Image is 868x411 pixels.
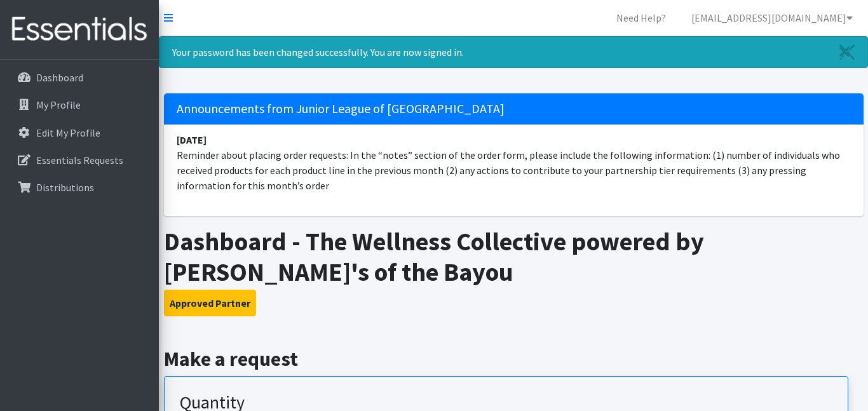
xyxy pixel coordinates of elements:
p: Edit My Profile [36,126,100,139]
a: Need Help? [606,5,676,30]
p: Distributions [36,181,94,194]
strong: [DATE] [177,133,207,146]
li: Reminder about placing order requests: In the “notes” section of the order form, please include t... [164,125,864,201]
p: My Profile [36,98,81,111]
img: HumanEssentials [5,8,154,51]
a: Close [827,37,867,67]
a: Essentials Requests [5,147,154,173]
button: Approved Partner [164,290,256,316]
a: Edit My Profile [5,120,154,145]
h5: Announcements from Junior League of [GEOGRAPHIC_DATA] [164,93,864,125]
a: [EMAIL_ADDRESS][DOMAIN_NAME] [681,5,863,30]
a: Distributions [5,175,154,200]
h2: Make a request [164,347,864,371]
div: Your password has been changed successfully. You are now signed in. [159,36,868,68]
p: Essentials Requests [36,154,123,166]
a: Dashboard [5,65,154,90]
h1: Dashboard - The Wellness Collective powered by [PERSON_NAME]'s of the Bayou [164,226,864,287]
p: Dashboard [36,71,83,84]
a: My Profile [5,92,154,118]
